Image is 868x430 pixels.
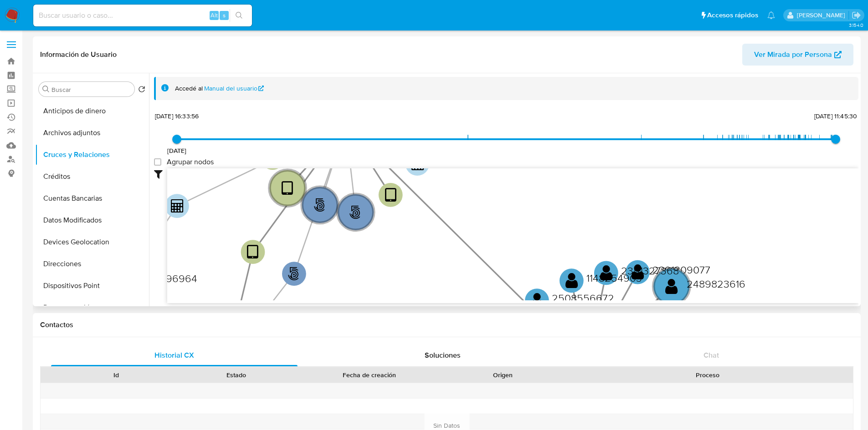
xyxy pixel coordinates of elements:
[35,144,149,166] button: Cruces y Relaciones
[569,370,847,379] div: Proceso
[35,187,149,209] button: Cuentas Bancarias
[621,263,679,278] text: 2351327368
[852,10,861,20] a: Salir
[600,264,613,281] text: 
[183,370,290,379] div: Estado
[223,11,226,20] span: s
[652,262,710,277] text: 2391309077
[142,271,197,286] text: 248496964
[35,209,149,231] button: Datos Modificados
[154,350,194,360] span: Historial CX
[35,297,149,319] button: Documentación
[449,370,556,379] div: Origen
[586,270,642,285] text: 1148254903
[704,350,719,360] span: Chat
[230,9,248,22] button: search-icon
[51,86,131,94] input: Buscar
[385,187,396,204] text: 
[35,122,149,144] button: Archivos adjuntos
[814,111,857,121] span: [DATE] 11:45:30
[288,267,299,280] text: 
[167,146,187,155] span: [DATE]
[204,84,264,93] a: Manual del usuario
[40,320,853,329] h1: Contactos
[171,199,185,213] text: 
[565,272,578,289] text: 
[154,158,161,166] input: Agrupar nodos
[33,10,252,21] input: Buscar usuario o caso...
[155,111,199,121] span: [DATE] 16:33:56
[175,84,203,93] span: Accedé al
[797,11,848,20] p: francisco.martinezsilva@mercadolibre.com.mx
[742,44,853,66] button: Ver Mirada por Persona
[35,253,149,275] button: Direcciones
[42,86,50,93] button: Buscar
[531,292,544,309] text: 
[35,231,149,253] button: Devices Geolocation
[665,278,678,295] text: 
[35,166,149,187] button: Créditos
[35,275,149,297] button: Dispositivos Point
[282,180,293,197] text: 
[35,100,149,122] button: Anticipos de dinero
[247,243,258,261] text: 
[754,44,832,66] span: Ver Mirada por Persona
[167,157,214,167] span: Agrupar nodos
[40,50,117,59] h1: Información de Usuario
[138,86,145,96] button: Volver al orden por defecto
[707,10,758,20] span: Accesos rápidos
[425,350,461,360] span: Soluciones
[767,11,775,19] a: Notificaciones
[63,370,170,379] div: Id
[303,370,437,379] div: Fecha de creación
[314,198,325,212] text: 
[552,290,614,305] text: 2508556672
[349,206,361,219] text: 
[211,11,218,20] span: Alt
[687,276,745,291] text: 2489823616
